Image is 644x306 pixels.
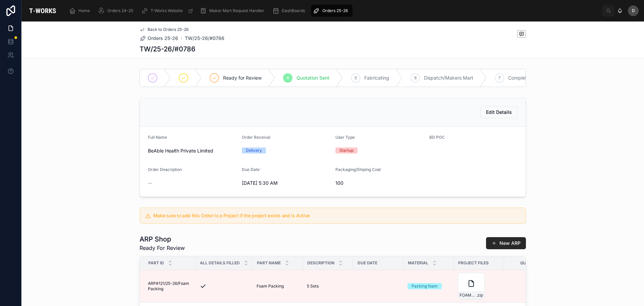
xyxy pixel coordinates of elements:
span: BeAble Health Private Limited [148,147,236,154]
a: Back to Orders 25-26 [140,27,189,32]
div: scrollable content [64,3,602,18]
span: 5 Sets [307,283,319,289]
div: Packing foam [412,283,438,289]
span: 5 [355,75,357,81]
span: Part Name [257,260,281,266]
span: .zip [476,293,483,298]
span: Packaging/Shiping Cost [335,167,381,172]
span: 4 [286,75,289,81]
span: Part ID [148,260,164,266]
span: Quantity [520,260,542,266]
h5: Make sure to add this Order to a Project if the project exists and is Active [153,213,520,218]
span: BD POC [429,135,445,140]
span: T-Works Website [151,8,183,13]
span: Edit Details [486,109,512,116]
span: All Details Filled [200,260,240,266]
a: T-Works Website [139,5,197,17]
a: Orders 25-26 [311,5,353,17]
a: Orders 24-25 [96,5,138,17]
span: Foam Packing [257,283,284,289]
span: FOAM-PACKAGING [460,293,476,298]
span: Material [408,260,428,266]
span: Ready for Review [223,75,262,81]
span: 100 [335,180,424,186]
span: Project Files [458,260,489,266]
span: User Type [335,135,355,140]
span: Dispatch/Makers Mart [424,75,473,81]
a: TW/25-26/#0786 [185,35,224,42]
span: Back to Orders 25-26 [148,27,189,32]
h1: ARP Shop [140,234,185,244]
span: Order Receival [242,135,270,140]
span: ARP#121/25-26/Foam Packing [148,281,192,292]
span: Order Description [148,167,182,172]
a: DashBoards [270,5,310,17]
span: Full Name [148,135,167,140]
span: DashBoards [282,8,305,13]
a: Maker Mart Request Handler [198,5,269,17]
img: App logo [27,5,58,16]
span: Fabricating [364,75,389,81]
span: Ready For Review [140,244,185,252]
span: Orders 25-26 [322,8,348,13]
span: Quotation Sent [297,75,329,81]
span: Due Date [358,260,377,266]
span: Complete [508,75,529,81]
a: Orders 25-26 [140,35,178,42]
span: 5 [508,283,550,289]
span: -- [148,180,152,186]
span: 6 [414,75,417,81]
button: Edit Details [480,106,518,118]
span: Description [307,260,334,266]
span: 7 [498,75,501,81]
span: Due Date` [242,167,261,172]
a: Home [67,5,95,17]
span: Orders 25-26 [148,35,178,42]
span: Maker Mart Request Handler [209,8,264,13]
h1: TW/25-26/#0786 [140,44,196,54]
button: New ARP [486,237,526,249]
span: Home [78,8,90,13]
span: [DATE] 5:30 AM [242,180,330,186]
span: Orders 24-25 [107,8,133,13]
span: D [632,8,635,13]
div: Delivery [246,147,262,154]
div: Startup [339,147,354,154]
